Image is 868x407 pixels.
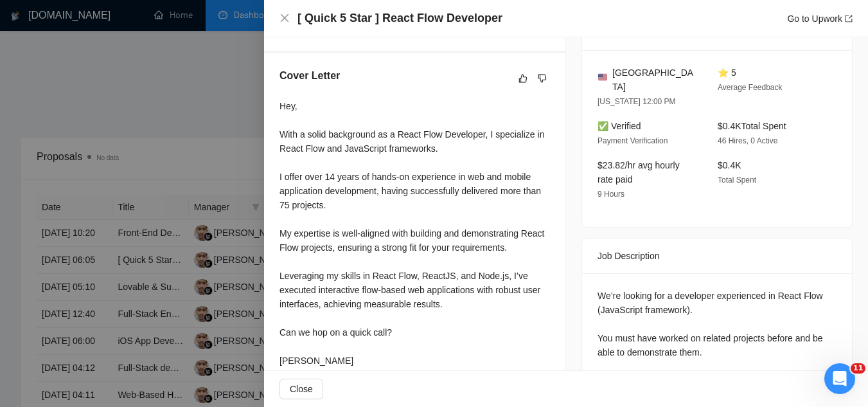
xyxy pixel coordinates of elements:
[279,99,550,368] div: Hey, With a solid background as a React Flow Developer, I specialize in React Flow and JavaScript...
[297,10,502,26] h4: [ Quick 5 Star ] React Flow Developer
[718,121,786,131] span: $0.4K Total Spent
[787,14,853,24] a: Go to Upworkexport
[598,73,607,82] img: 🇺🇸
[538,73,547,84] span: dislike
[598,160,680,185] span: $23.82/hr avg hourly rate paid
[598,239,837,273] div: Job Description
[279,68,340,84] h5: Cover Letter
[851,363,865,374] span: 11
[598,97,676,106] span: [US_STATE] 12:00 PM
[824,363,855,394] iframe: Intercom live chat
[718,83,783,92] span: Average Feedback
[279,379,323,399] button: Close
[535,71,550,86] button: dislike
[279,13,290,24] button: Close
[718,136,777,145] span: 46 Hires, 0 Active
[279,13,290,23] span: close
[598,121,641,131] span: ✅ Verified
[845,15,853,23] span: export
[718,160,741,170] span: $0.4K
[718,68,736,78] span: ⭐ 5
[518,73,527,84] span: like
[598,136,668,145] span: Payment Verification
[290,382,313,396] span: Close
[598,190,624,199] span: 9 Hours
[718,176,756,185] span: Total Spent
[515,71,531,86] button: like
[612,66,697,94] span: [GEOGRAPHIC_DATA]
